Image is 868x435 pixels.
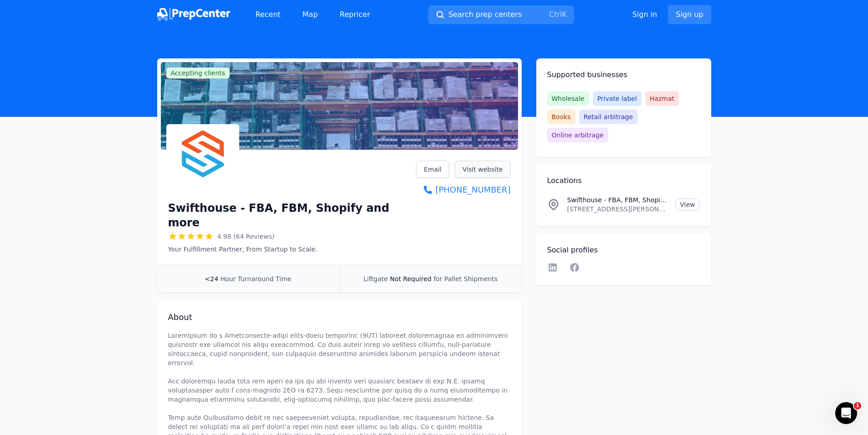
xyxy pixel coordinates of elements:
p: [STREET_ADDRESS][PERSON_NAME][US_STATE] [567,204,668,214]
span: Retail arbitrage [579,110,637,124]
iframe: Intercom live chat [835,402,857,424]
a: Map [295,5,325,24]
h2: Supported businesses [547,69,700,80]
kbd: K [562,10,567,19]
a: Email [416,161,449,178]
p: Your Fulfillment Partner, From Startup to Scale. [168,245,416,254]
span: Hour Turnaround Time [221,275,292,283]
button: Search prep centersCtrlK [428,5,574,24]
span: Wholesale [547,91,589,106]
h2: Locations [547,175,700,186]
span: 4.98 (64 Reviews) [217,232,275,241]
span: Hazmat [645,91,679,106]
h2: About [168,311,511,324]
a: Visit website [455,161,511,178]
span: Search prep centers [448,9,522,20]
a: Sign up [668,5,711,24]
h1: Swifthouse - FBA, FBM, Shopify and more [168,201,416,230]
kbd: Ctrl [549,10,562,19]
span: Private label [593,91,642,106]
span: Books [547,110,575,124]
span: <24 [205,275,219,283]
span: for Pallet Shipments [433,275,498,283]
span: Liftgate [364,275,388,283]
a: View [675,199,700,210]
span: Accepting clients [166,68,230,79]
a: [PHONE_NUMBER] [416,183,510,196]
a: Sign in [632,9,657,20]
span: Online arbitrage [547,128,608,142]
p: Swifthouse - FBA, FBM, Shopify and more Location [567,195,668,204]
a: Recent [248,5,288,24]
img: Swifthouse - FBA, FBM, Shopify and more [168,126,237,195]
span: Not Required [390,275,431,283]
a: Repricer [333,5,378,24]
h2: Social profiles [547,245,700,256]
span: 1 [854,402,861,409]
img: PrepCenter [157,8,230,21]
